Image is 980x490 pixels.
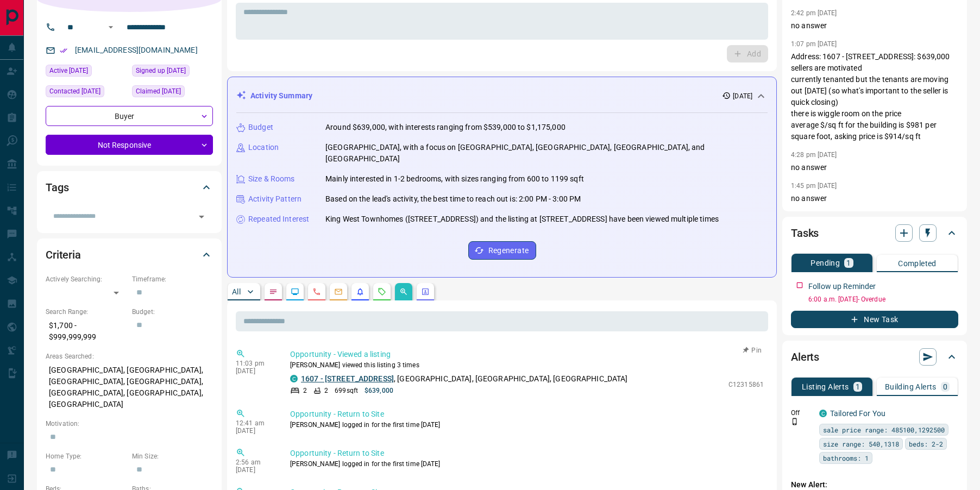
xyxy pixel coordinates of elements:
span: beds: 2-2 [909,438,943,449]
button: Open [194,209,209,224]
svg: Listing Alerts [356,287,365,296]
p: Activity Summary [250,90,312,102]
p: $1,700 - $999,999,999 [46,317,127,346]
div: Tags [46,174,213,200]
svg: Requests [378,287,386,296]
p: Around $639,000, with interests ranging from $539,000 to $1,175,000 [325,122,566,133]
div: Fri Aug 01 2025 [46,85,127,100]
p: [DATE] [236,427,274,435]
button: Open [104,21,117,34]
p: Budget [248,122,273,133]
p: Size & Rooms [248,173,295,185]
p: Building Alerts [885,383,937,391]
h2: Tasks [791,224,819,242]
p: King West Townhomes ([STREET_ADDRESS]) and the listing at [STREET_ADDRESS] have been viewed multi... [325,213,719,225]
a: [EMAIL_ADDRESS][DOMAIN_NAME] [75,46,198,54]
p: no answer [791,162,958,173]
p: Pending [811,259,840,267]
svg: Push Notification Only [791,418,799,425]
p: Mainly interested in 1-2 bedrooms, with sizes ranging from 600 to 1199 sqft [325,173,584,185]
span: sale price range: 485100,1292500 [823,424,945,435]
p: All [232,288,241,296]
div: Alerts [791,344,958,370]
div: Tue Jul 29 2025 [132,85,213,100]
span: size range: 540,1318 [823,438,899,449]
span: Active [DATE] [49,65,88,76]
p: C12315861 [728,380,764,390]
h2: Tags [46,179,68,196]
a: Tailored For You [830,409,885,418]
p: , [GEOGRAPHIC_DATA], [GEOGRAPHIC_DATA], [GEOGRAPHIC_DATA] [301,373,628,385]
p: 1 [856,383,860,391]
p: [DATE] [236,367,274,375]
div: Tasks [791,220,958,246]
p: [GEOGRAPHIC_DATA], with a focus on [GEOGRAPHIC_DATA], [GEOGRAPHIC_DATA], [GEOGRAPHIC_DATA], and [... [325,142,768,165]
a: 1607 - [STREET_ADDRESS] [301,374,394,383]
h2: Alerts [791,348,819,366]
p: Actively Searching: [46,274,127,284]
p: Address: 1607 - [STREET_ADDRESS]: $639,000 sellers are motivated currently tenanted but the tenan... [791,51,958,142]
p: Min Size: [132,451,213,461]
p: 1:45 pm [DATE] [791,182,837,190]
p: Home Type: [46,451,127,461]
div: condos.ca [290,375,298,382]
button: New Task [791,311,958,328]
div: Not Responsive [46,135,213,155]
svg: Agent Actions [421,287,430,296]
p: no answer [791,193,958,204]
span: Claimed [DATE] [136,86,181,97]
p: [DATE] [236,466,274,474]
p: 0 [943,383,947,391]
div: Criteria [46,242,213,268]
svg: Opportunities [399,287,408,296]
p: Opportunity - Return to Site [290,409,764,420]
p: 1 [846,259,851,267]
span: bathrooms: 1 [823,453,869,463]
p: [DATE] [733,91,752,101]
p: Budget: [132,307,213,317]
span: Contacted [DATE] [49,86,100,97]
svg: Email Verified [60,47,67,54]
p: Search Range: [46,307,127,317]
p: Activity Pattern [248,193,301,205]
span: Signed up [DATE] [136,65,186,76]
p: 2 [303,386,307,395]
p: Completed [898,260,937,267]
div: Buyer [46,106,213,126]
p: Areas Searched: [46,351,213,361]
p: Repeated Interest [248,213,309,225]
p: 2:56 am [236,458,274,466]
div: Activity Summary[DATE] [236,86,768,106]
p: Based on the lead's activity, the best time to reach out is: 2:00 PM - 3:00 PM [325,193,581,205]
button: Regenerate [468,241,536,260]
p: [GEOGRAPHIC_DATA], [GEOGRAPHIC_DATA], [GEOGRAPHIC_DATA], [GEOGRAPHIC_DATA], [GEOGRAPHIC_DATA], [G... [46,361,213,413]
p: 11:03 pm [236,360,274,367]
p: no answer [791,20,958,32]
svg: Notes [269,287,278,296]
button: Pin [737,345,768,355]
p: [PERSON_NAME] viewed this listing 3 times [290,360,764,370]
p: Timeframe: [132,274,213,284]
p: Follow up Reminder [808,281,876,292]
div: condos.ca [819,410,827,417]
p: 12:41 am [236,419,274,427]
p: Off [791,408,813,418]
svg: Calls [312,287,321,296]
p: 1:07 pm [DATE] [791,40,837,48]
div: Sun Sep 06 2020 [132,65,213,80]
p: Motivation: [46,419,213,429]
div: Fri Aug 01 2025 [46,65,127,80]
p: 699 sqft [335,386,358,395]
p: $639,000 [365,386,393,395]
p: [PERSON_NAME] logged in for the first time [DATE] [290,459,764,469]
p: Opportunity - Viewed a listing [290,349,764,360]
p: 2 [324,386,328,395]
h2: Criteria [46,246,81,263]
p: Location [248,142,279,153]
svg: Lead Browsing Activity [291,287,299,296]
p: Opportunity - Return to Site [290,448,764,459]
p: 6:00 a.m. [DATE] - Overdue [808,294,958,304]
svg: Emails [334,287,343,296]
p: 4:28 pm [DATE] [791,151,837,159]
p: [PERSON_NAME] logged in for the first time [DATE] [290,420,764,430]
